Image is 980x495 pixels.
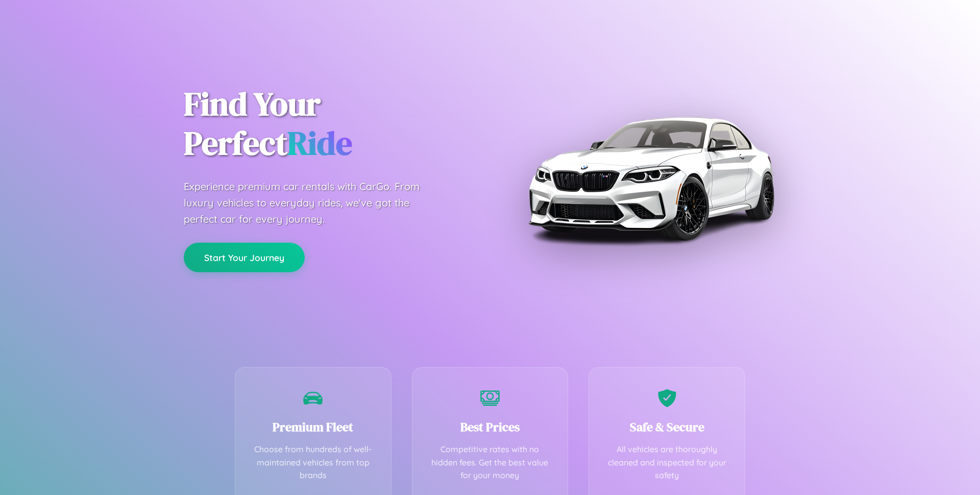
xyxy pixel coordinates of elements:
img: Premium BMW car rental vehicle [523,51,778,306]
p: Experience premium car rentals with CarGo. From luxury vehicles to everyday rides, we've got the ... [184,178,439,227]
span: Ride [287,121,352,165]
p: Competitive rates with no hidden fees. Get the best value for your money [428,443,553,482]
h3: Best Prices [428,419,553,435]
h3: Premium Fleet [251,419,376,435]
p: Choose from hundreds of well-maintained vehicles from top brands [251,443,376,482]
h3: Safe & Secure [604,419,729,435]
p: All vehicles are thoroughly cleaned and inspected for your safety [604,443,729,482]
button: Start Your Journey [184,243,305,272]
h1: Find Your Perfect [184,85,475,163]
